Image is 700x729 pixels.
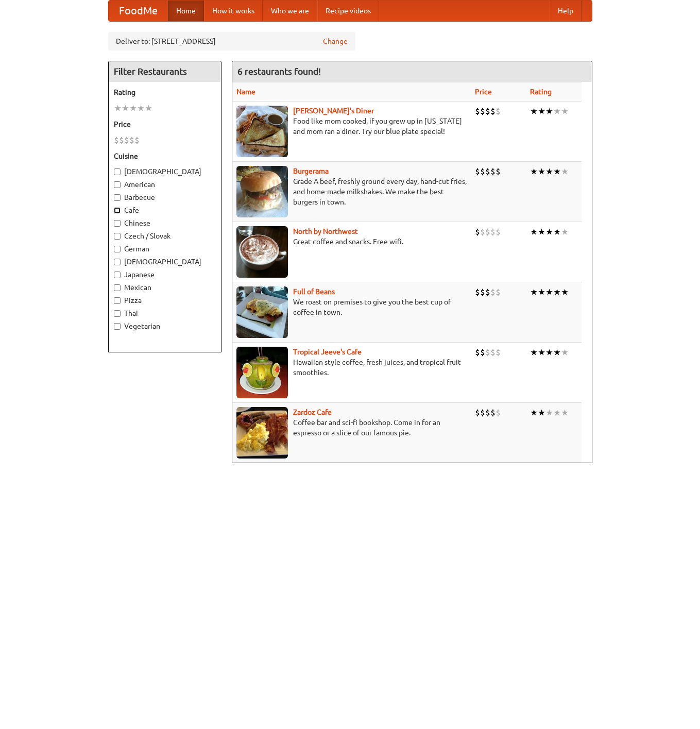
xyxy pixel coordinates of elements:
[236,297,467,317] p: We roast on premises to give you the best cup of coffee in town.
[114,166,216,177] label: [DEMOGRAPHIC_DATA]
[114,310,121,317] input: Thai
[553,407,561,418] li: ★
[490,226,496,238] li: $
[475,286,480,298] li: $
[114,308,216,318] label: Thai
[490,407,496,418] li: $
[530,106,538,117] li: ★
[538,286,545,298] li: ★
[475,106,480,117] li: $
[490,347,496,358] li: $
[114,103,122,114] li: ★
[496,226,501,238] li: $
[485,286,490,298] li: $
[538,347,545,358] li: ★
[122,103,129,114] li: ★
[114,297,121,304] input: Pizza
[114,218,216,228] label: Chinese
[236,88,255,96] a: Name
[561,347,569,358] li: ★
[236,347,288,398] img: jeeves.jpg
[137,103,145,114] li: ★
[553,106,561,117] li: ★
[553,226,561,238] li: ★
[561,166,569,177] li: ★
[129,134,134,146] li: $
[114,179,216,190] label: American
[550,1,582,21] a: Help
[485,347,490,358] li: $
[496,407,501,418] li: $
[109,61,221,82] h4: Filter Restaurants
[293,287,335,296] a: Full of Beans
[496,286,501,298] li: $
[538,106,545,117] li: ★
[485,407,490,418] li: $
[204,1,263,21] a: How it works
[114,269,216,280] label: Japanese
[545,106,553,117] li: ★
[553,286,561,298] li: ★
[236,226,288,278] img: north.jpg
[114,231,216,241] label: Czech / Slovak
[114,194,121,201] input: Barbecue
[114,181,121,188] input: American
[134,134,140,146] li: $
[561,226,569,238] li: ★
[496,347,501,358] li: $
[538,166,545,177] li: ★
[114,220,121,227] input: Chinese
[114,244,216,254] label: German
[538,226,545,238] li: ★
[530,286,538,298] li: ★
[485,106,490,117] li: $
[114,119,216,129] h5: Price
[114,134,119,146] li: $
[530,88,552,96] a: Rating
[114,87,216,97] h5: Rating
[108,32,355,50] div: Deliver to: [STREET_ADDRESS]
[293,227,358,235] a: North by Northwest
[538,407,545,418] li: ★
[168,1,204,21] a: Home
[236,407,288,459] img: zardoz.jpg
[114,192,216,202] label: Barbecue
[114,323,121,330] input: Vegetarian
[480,166,485,177] li: $
[114,282,216,293] label: Mexican
[293,408,332,416] a: Zardoz Cafe
[475,407,480,418] li: $
[545,166,553,177] li: ★
[114,207,121,214] input: Cafe
[490,166,496,177] li: $
[490,286,496,298] li: $
[475,88,492,96] a: Price
[114,205,216,215] label: Cafe
[119,134,124,146] li: $
[236,176,467,207] p: Grade A beef, freshly ground every day, hand-cut fries, and home-made milkshakes. We make the bes...
[114,259,121,265] input: [DEMOGRAPHIC_DATA]
[485,166,490,177] li: $
[561,106,569,117] li: ★
[561,286,569,298] li: ★
[293,167,329,175] a: Burgerama
[561,407,569,418] li: ★
[293,348,362,356] a: Tropical Jeeve's Cafe
[490,106,496,117] li: $
[475,347,480,358] li: $
[545,407,553,418] li: ★
[236,417,467,438] p: Coffee bar and sci-fi bookshop. Come in for an espresso or a slice of our famous pie.
[124,134,129,146] li: $
[236,286,288,338] img: beans.jpg
[475,166,480,177] li: $
[530,407,538,418] li: ★
[530,347,538,358] li: ★
[545,226,553,238] li: ★
[293,107,374,115] a: [PERSON_NAME]'s Diner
